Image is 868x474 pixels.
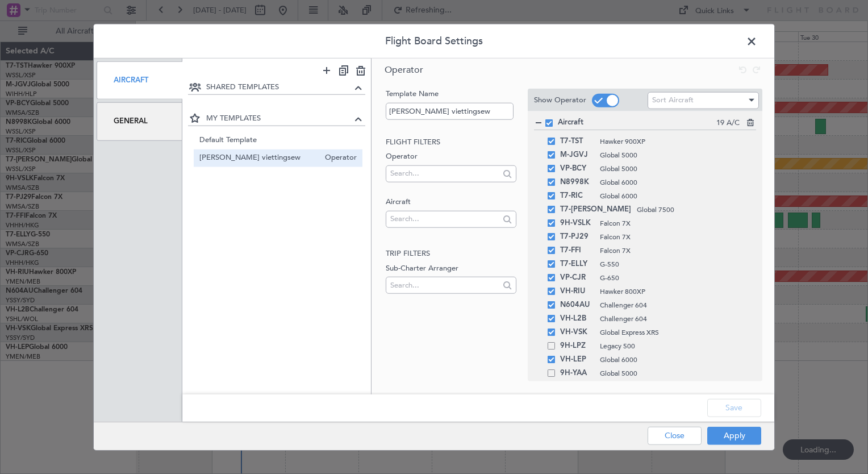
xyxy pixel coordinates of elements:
div: Aircraft [97,61,182,99]
span: Global 7500 [637,205,745,215]
span: Default Template [199,134,357,146]
span: Global 6000 [600,177,745,188]
h2: Flight filters [386,136,516,148]
span: T7-FFI [560,244,594,257]
span: Falcon 7X [600,218,745,228]
span: Operator [385,64,423,76]
input: Search... [390,210,499,227]
span: 19 A/C [716,118,740,129]
label: Aircraft [386,197,516,208]
span: G-650 [600,273,745,283]
span: VP-CJR [560,271,594,285]
span: T7-RIC [560,189,594,203]
div: General [97,102,182,140]
span: SHARED TEMPLATES [206,82,352,93]
span: Challenger 604 [600,314,745,324]
span: Sort Aircraft [652,95,694,105]
label: Sub-Charter Arranger [386,263,516,274]
header: Flight Board Settings [94,24,774,59]
input: Search... [390,276,499,293]
span: M-JGVJ [560,148,594,162]
span: Global 5000 [600,164,745,174]
span: Aircraft [558,117,716,128]
span: Hawker 900XP [600,136,745,147]
span: Global 5000 [600,368,745,379]
span: [PERSON_NAME] viettingsew [199,152,320,164]
span: 9H-YAA [560,367,594,380]
label: Show Operator [534,94,586,106]
span: VH-LEP [560,353,594,367]
h2: Trip filters [386,248,516,260]
span: T7-GTS [560,380,594,394]
span: 9H-VSLK [560,217,594,230]
span: Falcon 7X [600,232,745,242]
input: Search... [390,165,499,182]
label: Template Name [386,89,516,100]
span: Challenger 604 [600,300,745,310]
span: VH-VSK [560,326,594,339]
label: Operator [386,151,516,163]
span: G-550 [600,259,745,269]
span: VH-RIU [560,285,594,298]
span: MY TEMPLATES [206,113,352,124]
span: N8998K [560,176,594,189]
span: Legacy 500 [600,341,745,351]
span: Global 5000 [600,150,745,160]
span: T7-[PERSON_NAME] [560,203,631,217]
span: T7-ELLY [560,257,594,271]
span: VH-L2B [560,312,594,326]
span: Operator [319,152,357,164]
span: Global 6000 [600,191,745,201]
span: Falcon 7X [600,246,745,256]
button: Close [648,426,702,444]
span: Global 6000 [600,355,745,365]
span: N604AU [560,298,594,312]
span: Hawker 800XP [600,286,745,297]
span: Global Express XRS [600,327,745,338]
span: T7-PJ29 [560,230,594,244]
span: VP-BCY [560,162,594,176]
button: Apply [707,426,761,444]
span: 9H-LPZ [560,339,594,353]
span: T7-TST [560,135,594,148]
